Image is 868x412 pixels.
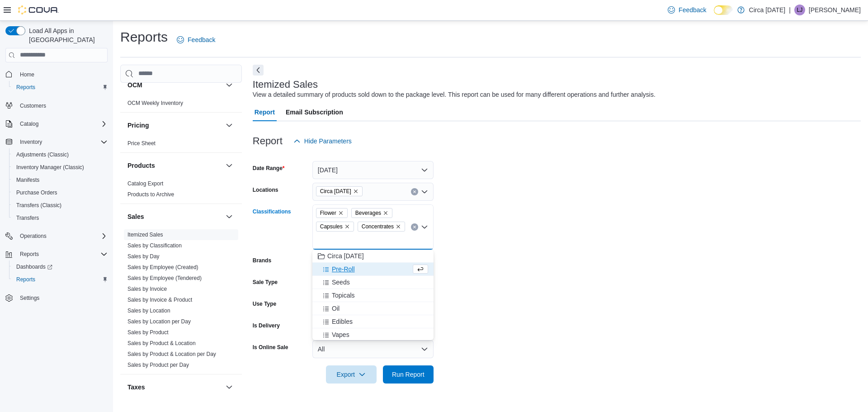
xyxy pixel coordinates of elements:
span: Hide Parameters [304,137,352,146]
span: Operations [16,231,108,242]
h3: Sales [127,212,144,221]
span: Run Report [392,370,425,379]
button: Seeds [312,276,434,289]
span: Feedback [188,35,215,44]
button: Remove Concentrates from selection in this group [396,224,401,229]
button: Export [326,365,377,384]
div: Pricing [120,138,242,152]
span: Export [331,365,371,384]
span: Sales by Product & Location per Day [127,350,216,358]
div: Sales [120,229,242,374]
button: Transfers (Classic) [9,199,111,212]
a: Sales by Classification [127,242,182,249]
button: Reports [2,248,111,260]
button: Circa [DATE] [312,250,434,263]
span: Purchase Orders [16,189,57,196]
label: Use Type [253,300,276,308]
a: Transfers [13,213,42,223]
a: Feedback [173,31,219,49]
a: Dashboards [13,261,56,272]
button: Home [2,68,111,81]
img: Cova [18,5,59,14]
button: Manifests [9,174,111,186]
span: Customers [20,102,46,109]
div: View a detailed summary of products sold down to the package level. This report can be used for m... [253,90,656,99]
span: Capsules [320,222,343,231]
button: Transfers [9,212,111,224]
a: Catalog Export [127,180,163,187]
span: Concentrates [358,222,405,232]
span: OCM Weekly Inventory [127,99,183,107]
span: Inventory Manager (Classic) [13,162,108,173]
a: Itemized Sales [127,232,163,238]
button: Taxes [224,382,235,393]
span: Catalog Export [127,180,163,187]
button: Settings [2,291,111,304]
span: Load All Apps in [GEOGRAPHIC_DATA] [25,26,108,44]
button: Operations [16,231,50,242]
a: Sales by Invoice [127,286,167,292]
button: Oil [312,302,434,315]
button: Pricing [127,121,222,130]
button: Edibles [312,315,434,328]
h3: Pricing [127,121,149,130]
button: Remove Capsules from selection in this group [344,224,350,229]
button: Reports [9,81,111,94]
span: Home [20,71,34,78]
button: Adjustments (Classic) [9,148,111,161]
p: Circa [DATE] [749,5,786,15]
span: Sales by Classification [127,242,182,249]
span: Reports [16,276,35,283]
span: Sales by Invoice [127,285,167,293]
button: [DATE] [312,161,434,179]
button: OCM [224,80,235,90]
button: Sales [224,211,235,222]
button: OCM [127,81,222,90]
span: Transfers [13,213,108,223]
a: Reports [13,274,39,285]
button: Remove Flower from selection in this group [338,210,344,216]
span: Pre-Roll [332,265,355,274]
button: All [312,340,434,358]
button: Pre-Roll [312,263,434,276]
a: Manifests [13,175,43,185]
label: Brands [253,257,271,264]
label: Sale Type [253,279,278,286]
span: Adjustments (Classic) [13,149,108,160]
h1: Reports [120,28,168,46]
a: Sales by Employee (Tendered) [127,275,202,281]
span: Capsules [316,222,354,232]
span: Manifests [13,175,108,185]
button: Products [224,160,235,171]
span: Itemized Sales [127,231,163,238]
button: Catalog [16,118,42,129]
span: Inventory Manager (Classic) [16,164,84,171]
span: Products to Archive [127,191,174,198]
span: Catalog [20,120,38,128]
span: Sales by Employee (Tendered) [127,275,202,282]
span: Email Subscription [286,103,343,121]
a: Sales by Day [127,253,160,260]
span: Sales by Product [127,329,169,336]
a: Dashboards [9,260,111,273]
span: Beverages [351,208,392,218]
a: Home [16,69,38,80]
button: Customers [2,99,111,112]
button: Taxes [127,383,222,392]
button: Topicals [312,289,434,302]
span: Beverages [355,208,381,218]
button: Clear input [411,188,418,195]
button: Hide Parameters [290,132,355,150]
button: Reports [16,249,42,260]
span: Operations [20,232,47,240]
div: OCM [120,98,242,112]
p: | [789,5,791,15]
label: Is Online Sale [253,344,288,351]
button: Products [127,161,222,170]
span: Reports [20,251,39,258]
span: Report [255,103,275,121]
button: Inventory [16,137,46,147]
span: Reports [16,84,35,91]
span: Edibles [332,317,353,326]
